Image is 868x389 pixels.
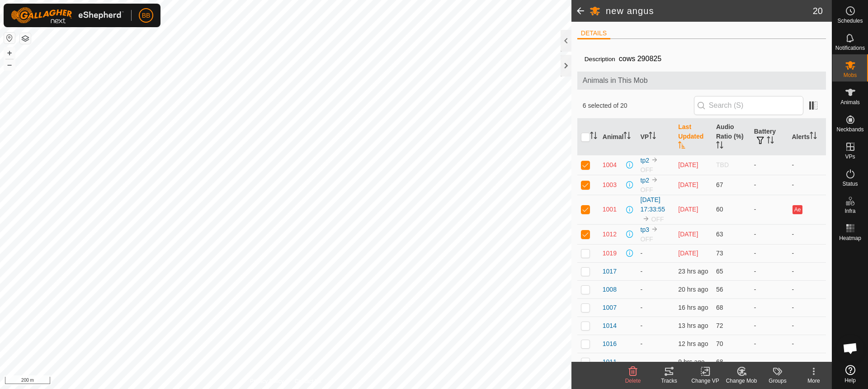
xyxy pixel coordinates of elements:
[603,267,617,276] span: 1017
[750,119,788,155] th: Battery
[641,226,649,233] a: tp3
[641,186,653,193] span: OFF
[712,119,750,155] th: Audio Ratio (%)
[142,11,151,20] span: BB
[788,335,826,353] td: -
[4,59,15,70] button: –
[678,304,708,311] span: 2 Sept 2025, 4:41 am
[678,322,708,329] span: 2 Sept 2025, 7:41 am
[842,181,858,187] span: Status
[678,143,685,150] p-sorticon: Activate to sort
[694,96,803,115] input: Search (S)
[585,56,615,62] label: Description
[678,250,698,257] span: 1 Sept 2025, 7:21 pm
[641,250,643,257] app-display-virtual-paddock-transition: -
[603,160,617,170] span: 1004
[788,175,826,195] td: -
[750,244,788,262] td: -
[810,133,817,140] p-sorticon: Activate to sort
[250,377,284,385] a: Privacy Policy
[788,353,826,371] td: -
[678,231,698,238] span: 1 Sept 2025, 8:11 am
[788,280,826,298] td: -
[750,335,788,353] td: -
[813,4,823,18] span: 20
[651,176,658,183] img: to
[625,378,641,384] span: Delete
[767,138,774,145] p-sorticon: Activate to sort
[716,181,723,188] span: 67
[788,224,826,244] td: -
[651,216,664,223] span: OFF
[641,304,643,311] app-display-virtual-paddock-transition: -
[641,177,649,184] a: tp2
[641,358,643,365] app-display-virtual-paddock-transition: -
[641,157,649,164] a: tp2
[623,133,631,140] p-sorticon: Activate to sort
[603,303,617,312] span: 1007
[750,262,788,280] td: -
[678,161,698,168] span: 30 Aug 2025, 11:01 pm
[641,235,653,243] span: OFF
[615,51,665,66] span: cows 290825
[844,72,857,78] span: Mobs
[4,33,15,43] button: Reset Map
[788,262,826,280] td: -
[750,280,788,298] td: -
[788,244,826,262] td: -
[716,143,723,150] p-sorticon: Activate to sort
[793,205,802,214] button: Ae
[651,226,658,233] img: to
[750,155,788,175] td: -
[4,48,15,58] button: +
[649,133,656,140] p-sorticon: Activate to sort
[295,377,321,385] a: Contact Us
[590,133,597,140] p-sorticon: Activate to sort
[603,230,617,239] span: 1012
[836,127,863,132] span: Neckbands
[750,195,788,224] td: -
[716,250,723,257] span: 73
[788,155,826,175] td: -
[759,377,796,385] div: Groups
[840,100,860,105] span: Animals
[678,358,704,365] span: 2 Sept 2025, 11:21 am
[641,322,643,329] app-display-virtual-paddock-transition: -
[603,339,617,349] span: 1016
[11,7,124,24] img: Gallagher Logo
[844,208,855,214] span: Infra
[603,321,617,331] span: 1014
[837,18,863,24] span: Schedules
[750,353,788,371] td: -
[716,340,723,347] span: 70
[678,268,708,275] span: 1 Sept 2025, 9:21 pm
[750,175,788,195] td: -
[750,224,788,244] td: -
[750,317,788,335] td: -
[637,119,675,155] th: VP
[651,156,658,163] img: to
[678,286,708,293] span: 1 Sept 2025, 11:59 pm
[788,317,826,335] td: -
[844,378,856,383] span: Help
[599,119,637,155] th: Animal
[583,75,821,86] span: Animals in This Mob
[832,361,868,387] a: Help
[675,119,712,155] th: Last Updated
[716,268,723,275] span: 65
[788,298,826,317] td: -
[837,335,864,362] a: Open chat
[678,340,708,347] span: 2 Sept 2025, 8:11 am
[642,215,650,222] img: to
[788,119,826,155] th: Alerts
[577,29,610,39] li: DETAILS
[678,181,698,188] span: 31 Aug 2025, 7:51 am
[603,180,617,190] span: 1003
[641,268,643,275] app-display-virtual-paddock-transition: -
[20,33,31,44] button: Map Layers
[687,377,723,385] div: Change VP
[641,340,643,347] app-display-virtual-paddock-transition: -
[678,206,698,213] span: 31 Aug 2025, 10:01 am
[603,205,617,214] span: 1001
[603,249,617,258] span: 1019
